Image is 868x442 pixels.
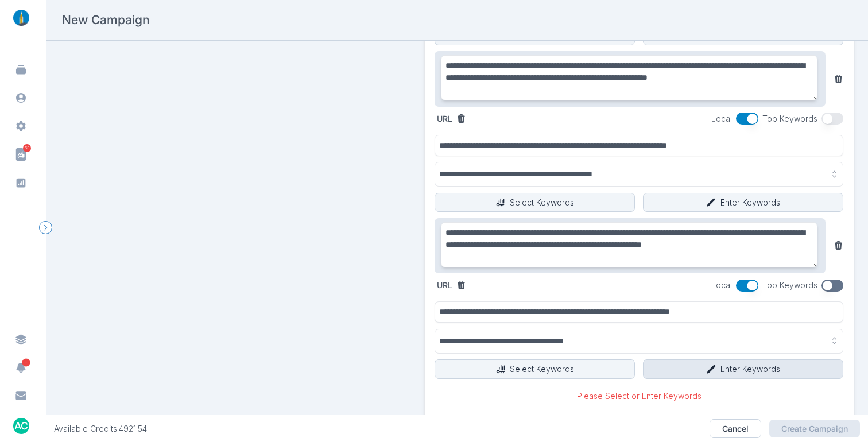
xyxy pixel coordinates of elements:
[437,114,452,124] label: URL
[643,359,843,379] button: Enter Keywords
[435,193,635,212] button: Select Keywords
[769,420,860,438] button: Create Campaign
[762,114,817,123] span: Top Keywords
[643,193,843,212] button: Enter Keywords
[435,359,635,379] button: Select Keywords
[62,12,150,28] h2: New Campaign
[9,10,33,26] img: linklaunch_small.2ae18699.png
[435,391,843,401] p: Please Select or Enter Keywords
[710,419,761,439] button: Cancel
[762,280,817,290] span: Top Keywords
[437,280,452,290] label: URL
[711,280,732,290] span: Local
[54,424,147,434] div: Available Credits: 4921.54
[711,114,732,123] span: Local
[23,144,31,152] span: 63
